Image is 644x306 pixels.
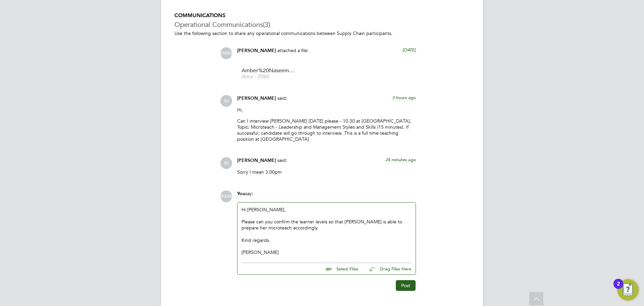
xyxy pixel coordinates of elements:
[277,47,309,53] span: attached a file:
[220,95,232,107] span: SS
[392,95,416,100] span: 3 hours ago
[364,262,412,276] button: Drag Files Here
[237,158,276,163] span: [PERSON_NAME]
[237,118,416,142] p: Can I interview [PERSON_NAME] [DATE] please - 10.30 at [GEOGRAPHIC_DATA]. Topic: Microteach - Lea...
[277,95,287,101] span: said:
[237,169,416,175] p: Sorry I mean 3.00pm
[174,12,470,19] h5: COMMUNICATIONS
[396,280,416,291] button: Post
[402,47,416,53] span: [DATE]
[237,191,245,196] span: You
[237,95,276,101] span: [PERSON_NAME]
[237,107,416,113] p: Hi,
[220,47,232,59] span: [PERSON_NAME]
[617,284,620,293] div: 2
[617,279,639,301] button: Open Resource Center, 2 new notifications
[241,249,412,255] div: [PERSON_NAME]
[220,157,232,169] span: SS
[220,190,232,202] span: [PERSON_NAME]
[237,48,276,53] span: [PERSON_NAME]
[241,207,412,256] div: Hi [PERSON_NAME],
[241,237,412,243] div: Kind regards,
[385,157,416,163] span: 24 minutes ago
[174,20,470,29] h3: Operational Communications
[241,68,295,79] a: Amber%20Naseem%20-%20CV docx - 20kb
[241,219,412,231] div: Please can you confirm the learner levels so that [PERSON_NAME] is able to prepare her microteach...
[174,30,470,36] p: Use the following section to share any operational communications between Supply Chain participants.
[277,157,287,163] span: said:
[241,68,295,73] span: Amber%20Naseem%20-%20CV
[263,20,270,29] span: (3)
[237,190,416,202] div: say:
[241,74,295,79] span: docx - 20kb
